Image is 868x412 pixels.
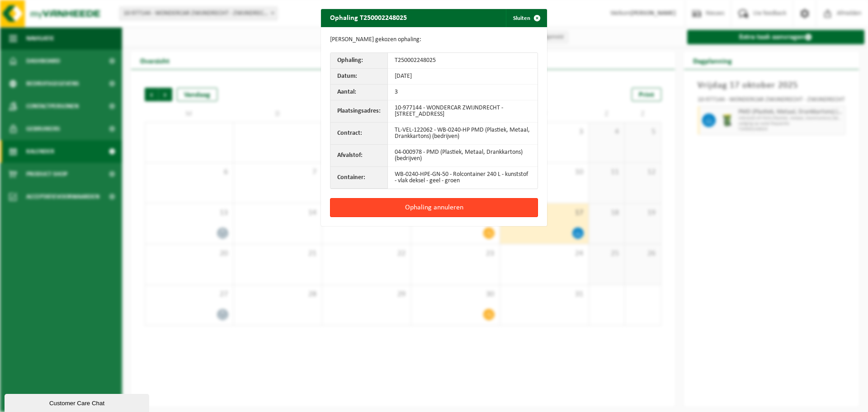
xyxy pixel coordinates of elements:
td: 04-000978 - PMD (Plastiek, Metaal, Drankkartons) (bedrijven) [388,145,538,167]
td: WB-0240-HPE-GN-50 - Rolcontainer 240 L - kunststof - vlak deksel - geel - groen [388,167,538,189]
th: Container: [330,167,388,189]
th: Datum: [330,69,388,85]
th: Aantal: [330,85,388,100]
th: Contract: [330,123,388,145]
td: [DATE] [388,69,538,85]
p: [PERSON_NAME] gekozen ophaling: [330,36,538,43]
td: T250002248025 [388,53,538,69]
iframe: chat widget [5,392,151,412]
td: 10-977144 - WONDERCAR ZWIJNDRECHT - [STREET_ADDRESS] [388,100,538,123]
th: Afvalstof: [330,145,388,167]
td: 3 [388,85,538,100]
th: Plaatsingsadres: [330,100,388,123]
th: Ophaling: [330,53,388,69]
h2: Ophaling T250002248025 [321,9,416,26]
button: Sluiten [506,9,546,27]
td: TL-VEL-122062 - WB-0240-HP PMD (Plastiek, Metaal, Drankkartons) (bedrijven) [388,123,538,145]
button: Ophaling annuleren [330,198,538,217]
